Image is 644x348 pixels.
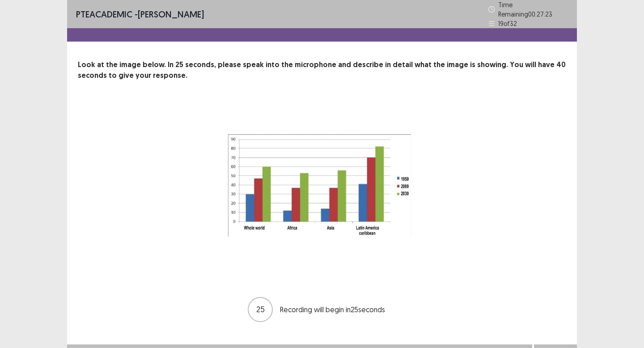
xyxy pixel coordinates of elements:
[280,304,396,315] p: Recording will begin in 25 seconds
[76,8,132,20] span: PTE academic
[76,8,204,21] p: - [PERSON_NAME]
[78,59,566,81] p: Look at the image below. In 25 seconds, please speak into the microphone and describe in detail w...
[210,102,434,278] img: image-description
[498,19,517,28] p: 19 of 32
[256,303,265,315] p: 25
